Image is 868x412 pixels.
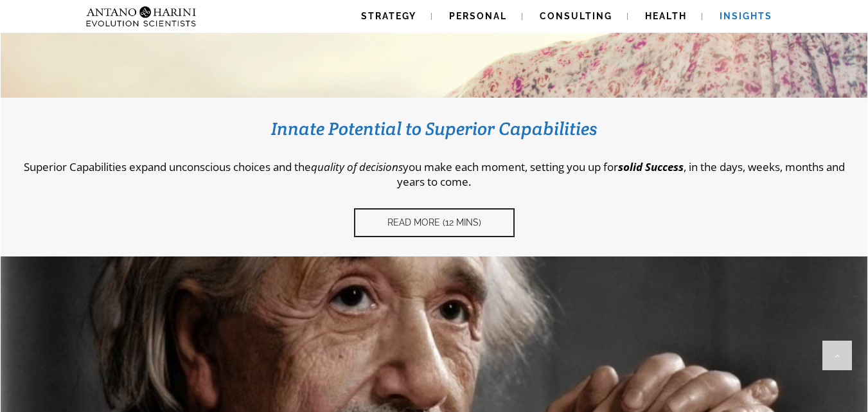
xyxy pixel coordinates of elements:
[20,159,848,189] p: Superior Capabilities expand unconscious choices and the you make each moment, setting you up for...
[354,208,515,237] a: Read More (12 Mins)
[645,11,687,21] span: Health
[618,159,684,174] strong: solid Success
[361,11,416,21] span: Strategy
[20,117,848,140] h3: Innate Potential to Superior Capabilities
[720,11,772,21] span: Insights
[311,159,403,174] em: quality of decisions
[540,11,612,21] span: Consulting
[387,217,481,228] span: Read More (12 Mins)
[449,11,507,21] span: Personal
